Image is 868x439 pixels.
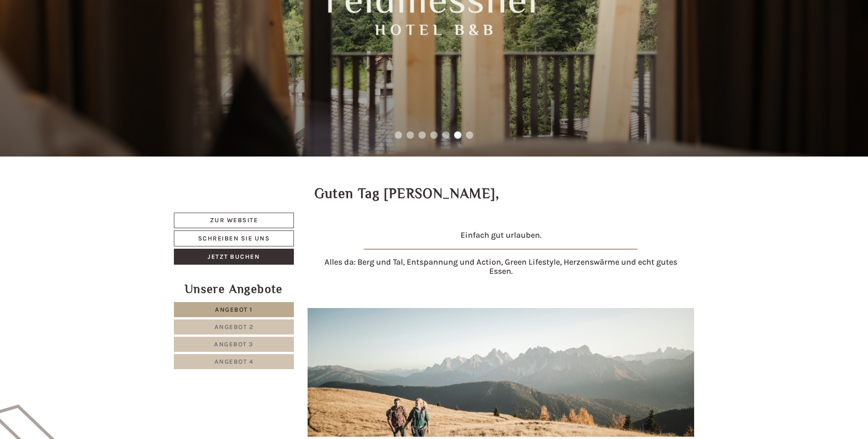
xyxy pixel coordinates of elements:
[308,308,695,437] img: long-stay-autumn-1-nacht-kostenlos-De1-cwm-23296p.jpg
[214,340,254,348] span: Angebot 3
[314,186,500,201] h1: Guten Tag [PERSON_NAME],
[163,7,195,22] div: [DATE]
[215,306,253,314] span: Angebot 1
[14,44,148,51] small: 21:08
[7,25,153,52] div: Guten Tag, wie können wir Ihnen helfen?
[174,249,294,265] a: Jetzt buchen
[174,230,294,246] a: Schreiben Sie uns
[301,240,359,256] button: Senden
[364,249,638,250] img: image
[174,213,294,228] a: Zur Website
[321,258,681,276] h4: Alles da: Berg und Tal, Entspannung und Action, Green Lifestyle, Herzenswärme und echt gutes Essen.
[174,281,294,298] div: Unsere Angebote
[14,26,148,34] div: Hotel B&B Feldmessner
[214,323,254,331] span: Angebot 2
[321,231,681,240] h4: Einfach gut urlauben.
[214,358,254,366] span: Angebot 4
